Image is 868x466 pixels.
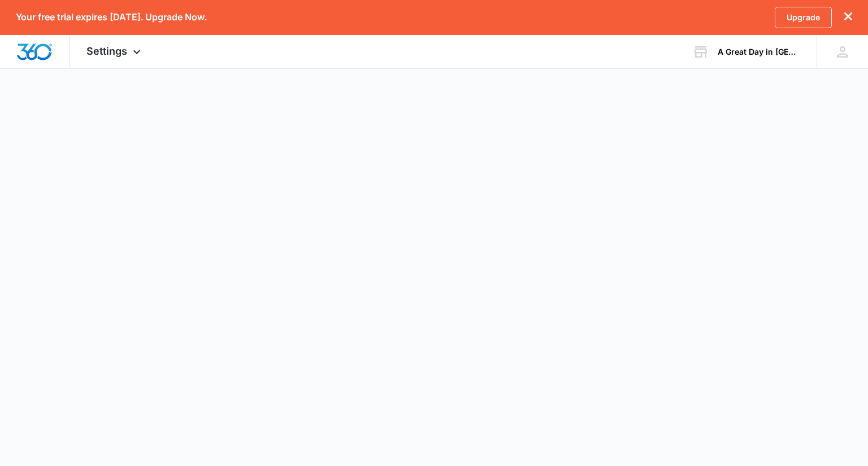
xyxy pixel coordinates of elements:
a: Upgrade [775,7,832,28]
div: Settings [70,35,160,68]
p: Your free trial expires [DATE]. Upgrade Now. [16,12,207,23]
button: dismiss this dialog [844,12,852,23]
span: Settings [86,45,127,57]
div: account name [718,47,800,56]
